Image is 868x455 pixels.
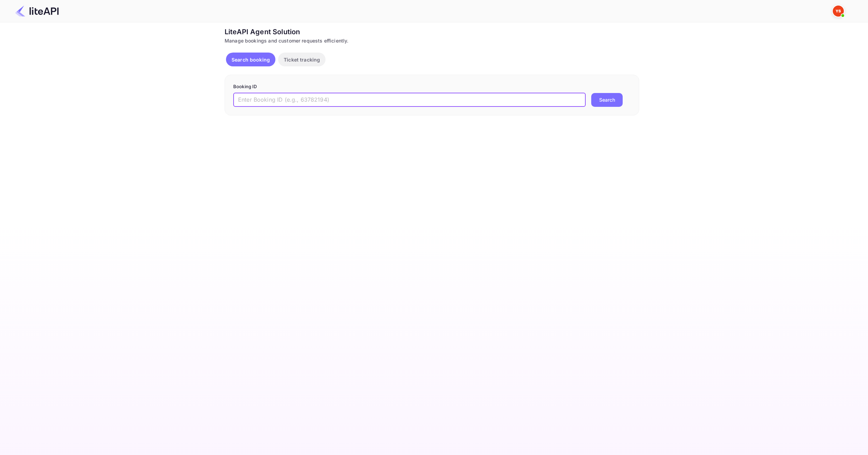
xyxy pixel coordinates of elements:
[833,6,844,17] img: Yandex Support
[225,27,639,37] div: LiteAPI Agent Solution
[225,37,639,44] div: Manage bookings and customer requests efficiently.
[233,93,586,107] input: Enter Booking ID (e.g., 63782194)
[284,56,320,63] p: Ticket tracking
[232,56,270,63] p: Search booking
[15,6,59,17] img: LiteAPI Logo
[233,83,631,90] p: Booking ID
[591,93,623,107] button: Search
